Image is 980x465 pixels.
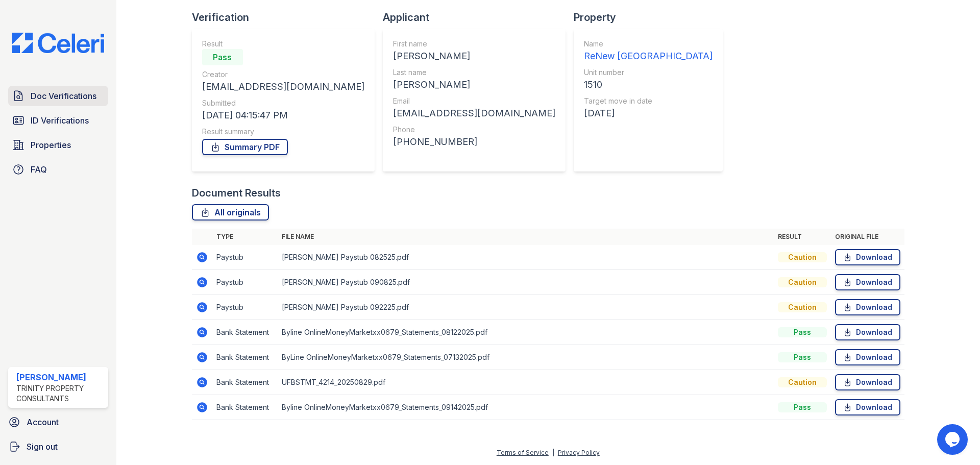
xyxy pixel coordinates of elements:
a: Download [835,274,900,290]
span: Account [27,416,59,428]
th: Result [774,229,831,245]
div: Caution [778,302,827,312]
a: ID Verifications [8,110,108,131]
div: Applicant [383,10,574,25]
td: [PERSON_NAME] Paystub 082525.pdf [278,245,774,270]
a: Sign out [4,436,112,457]
a: Doc Verifications [8,86,108,106]
div: Creator [202,69,364,80]
div: [PERSON_NAME] [393,78,555,92]
a: Summary PDF [202,139,288,155]
td: Bank Statement [212,320,278,345]
img: CE_Logo_Blue-a8612792a0a2168367f1c8372b55b34899dd931a85d93a1a3d3e32e68fde9ad4.png [4,33,112,53]
div: ReNew [GEOGRAPHIC_DATA] [584,49,713,63]
span: ID Verifications [31,114,89,127]
div: [EMAIL_ADDRESS][DOMAIN_NAME] [202,80,364,94]
div: [PERSON_NAME] [16,371,104,383]
th: File name [278,229,774,245]
td: Paystub [212,295,278,320]
div: Last name [393,67,555,78]
div: | [552,449,554,456]
div: [EMAIL_ADDRESS][DOMAIN_NAME] [393,106,555,120]
td: Bank Statement [212,370,278,395]
div: Pass [778,402,827,412]
div: [DATE] [584,106,713,120]
a: Download [835,324,900,340]
td: Bank Statement [212,345,278,370]
td: [PERSON_NAME] Paystub 092225.pdf [278,295,774,320]
a: Download [835,399,900,415]
div: [PERSON_NAME] [393,49,555,63]
div: Email [393,96,555,106]
div: Result summary [202,127,364,137]
iframe: chat widget [937,424,970,455]
div: Unit number [584,67,713,78]
td: Bank Statement [212,395,278,420]
td: Byline OnlineMoneyMarketxx0679_Statements_09142025.pdf [278,395,774,420]
div: Verification [192,10,383,25]
div: Phone [393,125,555,135]
div: Caution [778,252,827,262]
a: Properties [8,135,108,155]
div: Caution [778,277,827,287]
div: Property [574,10,731,25]
div: [DATE] 04:15:47 PM [202,108,364,123]
td: Paystub [212,245,278,270]
a: Name ReNew [GEOGRAPHIC_DATA] [584,39,713,63]
div: Pass [778,327,827,337]
a: Privacy Policy [558,449,600,456]
div: Pass [202,49,243,65]
div: Submitted [202,98,364,108]
div: Result [202,39,364,49]
td: Byline OnlineMoneyMarketxx0679_Statements_08122025.pdf [278,320,774,345]
div: Pass [778,352,827,362]
td: ByLine OnlineMoneyMarketxx0679_Statements_07132025.pdf [278,345,774,370]
a: All originals [192,204,269,221]
a: FAQ [8,159,108,180]
div: Document Results [192,186,281,200]
div: Target move in date [584,96,713,106]
div: 1510 [584,78,713,92]
th: Type [212,229,278,245]
div: [PHONE_NUMBER] [393,135,555,149]
th: Original file [831,229,904,245]
a: Download [835,374,900,390]
td: [PERSON_NAME] Paystub 090825.pdf [278,270,774,295]
a: Download [835,299,900,315]
div: Name [584,39,713,49]
td: Paystub [212,270,278,295]
span: Sign out [27,440,58,453]
span: Doc Verifications [31,90,96,102]
span: Properties [31,139,71,151]
div: Trinity Property Consultants [16,383,104,404]
a: Download [835,349,900,365]
a: Account [4,412,112,432]
a: Download [835,249,900,265]
a: Terms of Service [497,449,549,456]
span: FAQ [31,163,47,176]
div: Caution [778,377,827,387]
div: First name [393,39,555,49]
td: UFBSTMT_4214_20250829.pdf [278,370,774,395]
